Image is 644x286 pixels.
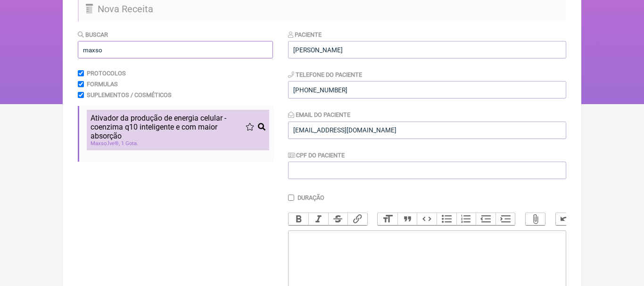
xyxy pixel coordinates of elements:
label: Suplementos / Cosméticos [87,91,172,98]
input: exemplo: emagrecimento, ansiedade [78,41,273,58]
button: Strikethrough [328,213,348,225]
button: Bullets [437,213,456,225]
label: Formulas [87,81,118,88]
button: Italic [308,213,328,225]
label: CPF do Paciente [288,152,345,159]
span: Maxso [91,140,108,147]
label: Email do Paciente [288,111,350,118]
label: Telefone do Paciente [288,71,362,78]
button: Decrease Level [476,213,495,225]
label: Paciente [288,31,322,38]
span: 1 Gota [121,140,138,147]
button: Attach Files [526,213,545,225]
button: Numbers [456,213,476,225]
label: Protocolos [87,70,126,77]
button: Increase Level [495,213,515,225]
label: Duração [297,194,324,201]
button: Quote [397,213,417,225]
span: lve® [91,140,120,147]
label: Buscar [78,31,108,38]
button: Heading [378,213,397,225]
span: Ativador da produção de energia celular - coenzima q10 inteligente e com maior absorção [91,114,246,140]
button: Undo [556,213,576,225]
button: Bold [289,213,308,225]
button: Code [417,213,437,225]
button: Link [347,213,367,225]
